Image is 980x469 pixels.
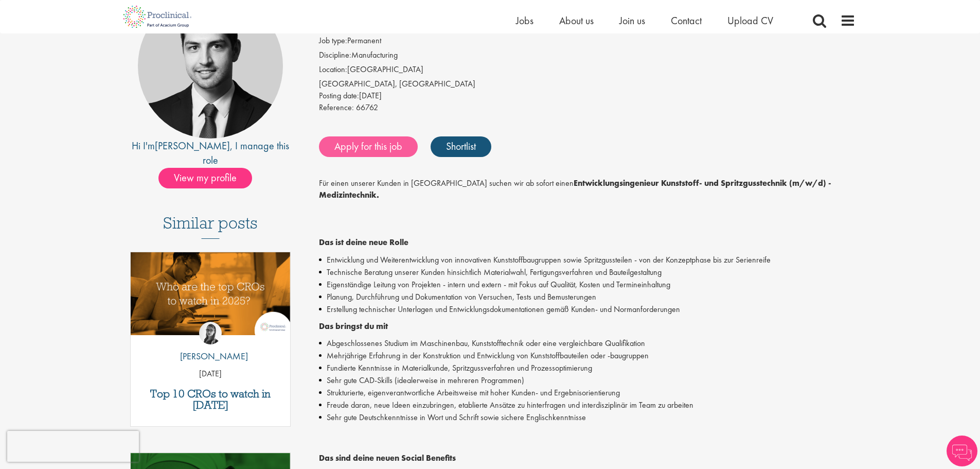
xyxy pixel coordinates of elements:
span: 66762 [356,102,378,113]
li: Freude daran, neue Ideen einzubringen, etablierte Ansätze zu hinterfragen und interdisziplinär im... [319,399,856,411]
label: Location: [319,64,347,76]
label: Job type: [319,35,347,47]
a: Apply for this job [319,136,418,157]
a: Join us [619,14,645,27]
li: Sehr gute Deutschkenntnisse in Wort und Schrift sowie sichere Englischkenntnisse [319,411,856,424]
strong: Das ist deine neue Rolle [319,237,408,248]
img: Top 10 CROs 2025 | Proclinical [131,252,291,335]
li: Abgeschlossenes Studium im Maschinenbau, Kunststofftechnik oder eine vergleichbare Qualifikation [319,337,856,350]
li: Strukturierte, eigenverantwortliche Arbeitsweise mit hoher Kunden- und Ergebnisorientierung [319,387,856,399]
li: Eigenständige Leitung von Projekten - intern und extern - mit Fokus auf Qualität, Kosten und Term... [319,279,856,291]
label: Discipline: [319,49,351,61]
strong: Das bringst du mit [319,321,388,332]
span: Posting date: [319,90,359,101]
p: [DATE] [131,368,291,380]
div: Hi I'm , I manage this role [125,138,296,168]
a: View my profile [158,170,262,183]
a: Top 10 CROs to watch in [DATE] [136,388,286,411]
a: Contact [671,14,702,27]
a: Jobs [516,14,533,27]
li: Mehrjährige Erfahrung in der Konstruktion und Entwicklung von Kunststoffbauteilen oder -baugruppen [319,350,856,362]
a: Theodora Savlovschi - Wicks [PERSON_NAME] [172,322,248,368]
h3: Similar posts [163,214,258,239]
li: Entwicklung und Weiterentwicklung von innovativen Kunststoffbaugruppen sowie Spritzgussteilen - v... [319,254,856,266]
li: Manufacturing [319,49,856,64]
li: [GEOGRAPHIC_DATA] [319,64,856,78]
img: Chatbot [947,436,977,466]
li: Planung, Durchführung und Dokumentation von Versuchen, Tests und Bemusterungen [319,291,856,303]
img: Theodora Savlovschi - Wicks [199,322,222,344]
a: [PERSON_NAME] [155,139,230,152]
p: Für einen unserer Kunden in [GEOGRAPHIC_DATA] suchen wir ab sofort einen [319,178,856,248]
a: Link to a post [131,252,291,343]
li: Technische Beratung unserer Kunden hinsichtlich Materialwahl, Fertigungsverfahren und Bauteilgest... [319,266,856,279]
li: Permanent [319,35,856,49]
strong: Entwicklungsingenieur Kunststoff- und Spritzgusstechnik (m/w/d) - Medizintechnik. [319,178,831,200]
iframe: reCAPTCHA [7,431,139,462]
label: Reference: [319,102,354,114]
li: Sehr gute CAD-Skills (idealerweise in mehreren Programmen) [319,374,856,387]
div: [DATE] [319,90,856,102]
li: Erstellung technischer Unterlagen und Entwicklungsdokumentationen gemäß Kunden- und Normanforderu... [319,303,856,316]
div: [GEOGRAPHIC_DATA], [GEOGRAPHIC_DATA] [319,78,856,90]
a: Upload CV [727,14,773,27]
a: About us [559,14,594,27]
li: Fundierte Kenntnisse in Materialkunde, Spritzgussverfahren und Prozessoptimierung [319,362,856,374]
a: Shortlist [431,136,491,157]
strong: Das sind deine neuen Social Benefits [319,453,456,463]
span: View my profile [158,168,252,188]
p: [PERSON_NAME] [172,350,248,363]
